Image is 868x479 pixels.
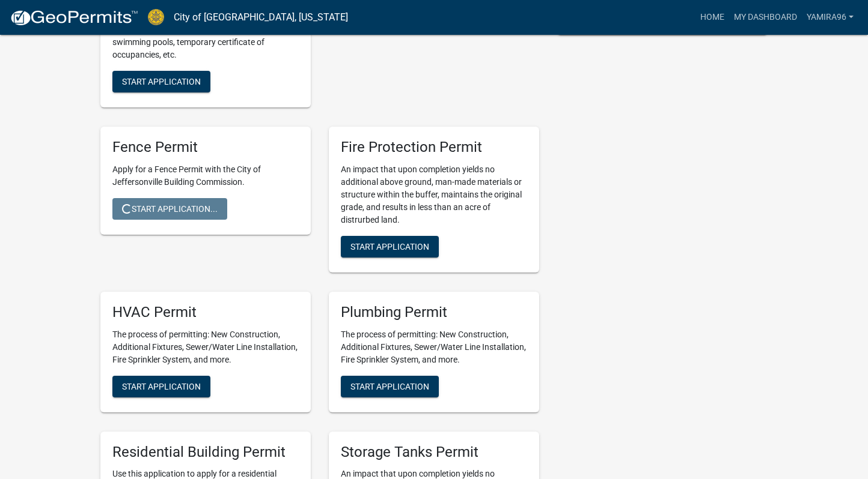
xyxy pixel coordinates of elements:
[148,9,164,25] img: City of Jeffersonville, Indiana
[112,304,299,321] h5: HVAC Permit
[350,381,429,391] span: Start Application
[341,304,527,321] h5: Plumbing Permit
[112,139,299,156] h5: Fence Permit
[122,381,201,391] span: Start Application
[341,376,439,397] button: Start Application
[341,139,527,156] h5: Fire Protection Permit
[122,203,218,213] span: Start Application...
[112,444,299,461] h5: Residential Building Permit
[122,77,201,86] span: Start Application
[341,328,527,366] p: The process of permitting: New Construction, Additional Fixtures, Sewer/Water Line Installation, ...
[112,163,299,188] p: Apply for a Fence Permit with the City of Jeffersonville Building Commission.
[112,376,210,397] button: Start Application
[174,7,348,28] a: City of [GEOGRAPHIC_DATA], [US_STATE]
[341,236,439,258] button: Start Application
[341,444,527,461] h5: Storage Tanks Permit
[112,71,210,92] button: Start Application
[112,198,227,220] button: Start Application...
[802,6,858,29] a: Yamira96
[350,241,429,251] span: Start Application
[729,6,802,29] a: My Dashboard
[341,163,527,226] p: An impact that upon completion yields no additional above ground, man-made materials or structure...
[112,328,299,366] p: The process of permitting: New Construction, Additional Fixtures, Sewer/Water Line Installation, ...
[695,6,729,29] a: Home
